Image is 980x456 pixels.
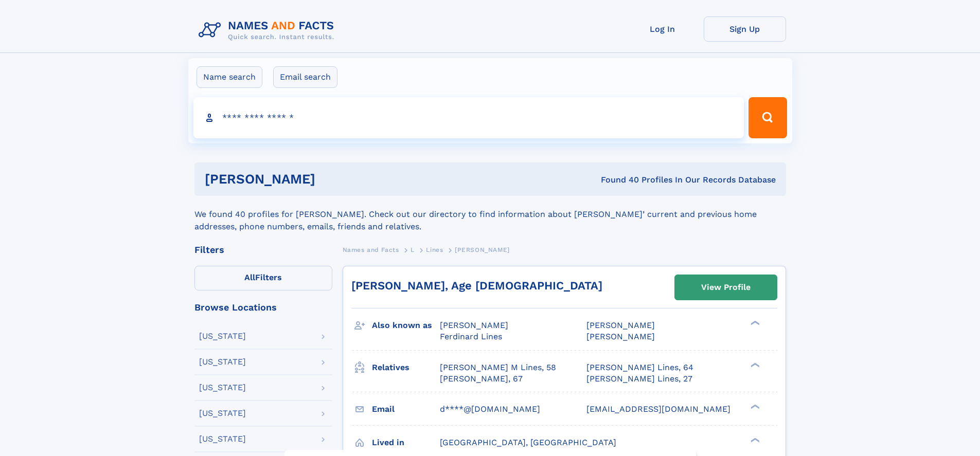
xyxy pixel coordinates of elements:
span: [PERSON_NAME] [586,320,655,330]
a: Lines [426,243,443,256]
div: ❯ [748,361,760,368]
a: [PERSON_NAME], 67 [440,373,523,385]
span: All [244,272,255,282]
h3: Relatives [372,359,440,376]
span: Lines [426,246,443,253]
a: Names and Facts [343,243,399,256]
a: Sign Up [704,16,786,42]
div: ❯ [748,403,760,410]
a: L [411,243,415,256]
div: Found 40 Profiles In Our Records Database [458,174,776,186]
h1: [PERSON_NAME] [205,173,458,186]
div: We found 40 profiles for [PERSON_NAME]. Check out our directory to find information about [PERSON... [194,196,786,233]
span: [GEOGRAPHIC_DATA], [GEOGRAPHIC_DATA] [440,437,616,447]
div: Filters [194,245,332,254]
span: [PERSON_NAME] [455,246,510,253]
a: Log In [621,16,704,42]
h3: Also known as [372,317,440,334]
h3: Email [372,400,440,418]
span: [PERSON_NAME] [586,332,655,341]
a: [PERSON_NAME], Age [DEMOGRAPHIC_DATA] [351,279,602,292]
div: ❯ [748,320,760,326]
div: View Profile [701,276,751,299]
div: ❯ [748,436,760,443]
input: search input [193,97,744,138]
a: [PERSON_NAME] Lines, 27 [586,373,692,385]
img: Logo Names and Facts [194,16,343,44]
div: Browse Locations [194,303,332,312]
label: Name search [197,66,262,88]
span: Ferdinard Lines [440,332,502,341]
div: [US_STATE] [199,435,246,443]
div: [US_STATE] [199,384,246,392]
span: [EMAIL_ADDRESS][DOMAIN_NAME] [586,404,730,414]
button: Search Button [749,97,787,138]
span: L [411,246,415,253]
span: [PERSON_NAME] [440,320,508,330]
div: [US_STATE] [199,409,246,417]
a: [PERSON_NAME] Lines, 64 [586,362,693,373]
label: Filters [194,266,332,290]
a: [PERSON_NAME] M Lines, 58 [440,362,556,373]
div: [US_STATE] [199,332,246,340]
div: [US_STATE] [199,358,246,366]
label: Email search [273,66,337,88]
h3: Lived in [372,434,440,451]
a: View Profile [675,275,777,300]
